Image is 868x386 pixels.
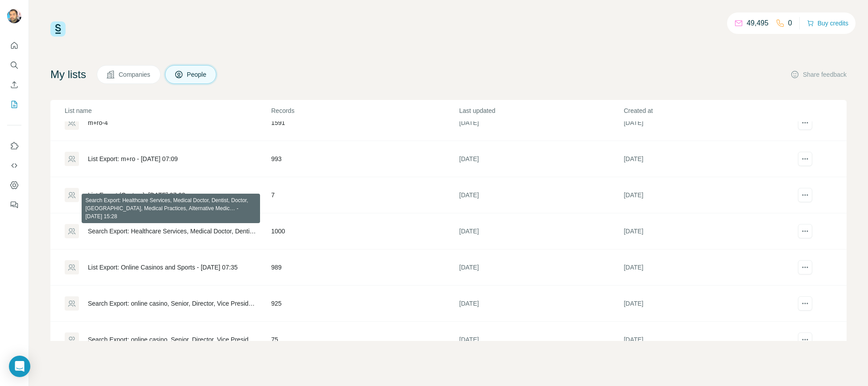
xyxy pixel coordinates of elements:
[9,356,30,377] div: Open Intercom Messenger
[623,141,788,177] td: [DATE]
[798,188,812,202] button: actions
[7,158,21,174] button: Use Surfe API
[88,263,238,272] div: List Export: Online Casinos and Sports - [DATE] 07:35
[88,227,256,236] div: Search Export: Healthcare Services, Medical Doctor, Dentist, Doctor, [GEOGRAPHIC_DATA], Medical P...
[88,191,185,199] div: List Export (Custom): [DATE] 07:08
[271,105,459,141] td: 1591
[65,106,270,115] p: List name
[7,57,21,73] button: Search
[788,18,792,29] p: 0
[271,322,459,358] td: 75
[271,249,459,286] td: 989
[459,106,623,115] p: Last updated
[747,18,769,29] p: 49,495
[623,177,788,213] td: [DATE]
[88,154,178,163] div: List Export: m+ro - [DATE] 07:09
[798,152,812,166] button: actions
[790,70,847,79] button: Share feedback
[88,299,256,308] div: Search Export: online casino, Senior, Director, Vice President, CXO, Owner / Partner, Gambling Fa...
[623,322,788,358] td: [DATE]
[798,332,812,347] button: actions
[7,9,21,23] img: Avatar
[807,17,848,29] button: Buy credits
[271,141,459,177] td: 993
[271,213,459,249] td: 1000
[187,70,207,79] span: People
[88,118,108,127] div: m+ro-4
[459,105,624,141] td: [DATE]
[271,106,459,115] p: Records
[271,177,459,213] td: 7
[7,96,21,112] button: My lists
[119,70,151,79] span: Companies
[798,260,812,274] button: actions
[624,106,787,115] p: Created at
[88,335,256,344] div: Search Export: online casino, Senior, Director, Vice President, CXO, Owner / Partner, Gambling Fa...
[623,105,788,141] td: [DATE]
[7,177,21,193] button: Dashboard
[798,224,812,238] button: actions
[459,249,624,286] td: [DATE]
[623,286,788,322] td: [DATE]
[7,197,21,213] button: Feedback
[50,67,86,82] h4: My lists
[50,21,66,37] img: Surfe Logo
[459,322,624,358] td: [DATE]
[623,249,788,286] td: [DATE]
[7,77,21,93] button: Enrich CSV
[623,213,788,249] td: [DATE]
[271,286,459,322] td: 925
[798,296,812,311] button: actions
[459,286,624,322] td: [DATE]
[459,177,624,213] td: [DATE]
[7,37,21,54] button: Quick start
[7,138,21,154] button: Use Surfe on LinkedIn
[459,141,624,177] td: [DATE]
[798,116,812,130] button: actions
[459,213,624,249] td: [DATE]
